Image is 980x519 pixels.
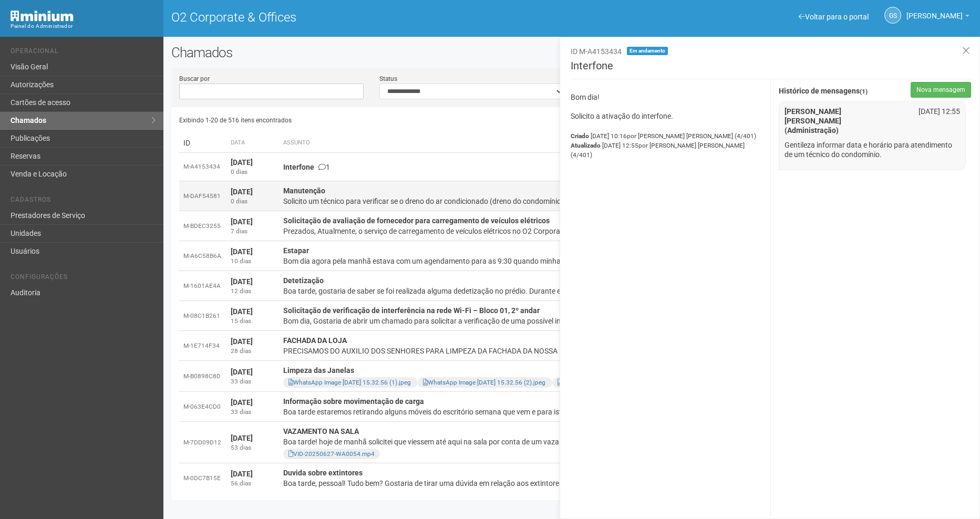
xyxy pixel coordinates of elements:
[231,168,275,177] div: 0 dias
[785,107,841,134] strong: [PERSON_NAME] [PERSON_NAME] (Administração)
[318,163,330,171] span: 1
[179,241,226,271] td: M-A6C58B6A
[906,13,969,22] a: [PERSON_NAME]
[231,287,275,296] div: 12 dias
[11,22,156,31] div: Painel do Administrador
[231,317,275,326] div: 15 dias
[379,74,397,84] label: Status
[179,271,226,301] td: M-1601AE4A
[283,186,325,195] strong: Manutenção
[558,379,670,386] a: WhatsApp Image [DATE] 15.32.56.jpeg
[231,307,253,316] strong: [DATE]
[171,11,564,24] h1: O2 Corporate & Offices
[231,434,253,442] strong: [DATE]
[283,306,540,315] strong: Solicitação de verificação de interferência na rede Wi-Fi – Bloco 01, 2º andar
[179,392,226,422] td: M-063E4CD0
[283,216,550,225] strong: Solicitação de avaliação de fornecedor para carregamento de veículos elétricos
[911,82,971,98] button: Nova mensagem
[231,257,275,266] div: 10 dias
[179,211,226,241] td: M-BDEC3255
[231,247,253,256] strong: [DATE]
[231,377,275,386] div: 33 dias
[231,368,253,376] strong: [DATE]
[231,227,275,236] div: 7 dias
[11,196,156,207] li: Cadastros
[571,47,622,56] span: ID M-A4153434
[283,427,359,435] strong: VAZAMENTO NA SALA
[231,479,275,488] div: 56 dias
[591,132,756,140] span: [DATE] 10:16
[179,463,226,493] td: M-0DC7B15E
[423,379,545,386] a: WhatsApp Image [DATE] 15.32.56 (2).jpeg
[231,398,253,407] strong: [DATE]
[884,7,901,24] a: GS
[283,256,786,266] div: Bom dia agora pela manhã estava com um agendamento para as 9:30 quando minha cliente estava chega...
[860,88,868,95] span: (1)
[283,478,786,489] div: Boa tarde, pessoal! Tudo bem? Gostaria de tirar uma dúvida em relação aos extintores no nosso nov...
[283,196,786,206] div: Solicito um técnico para verificar se o dreno do ar condicionado (dreno do condomínio) está entup...
[231,408,275,417] div: 33 dias
[571,132,589,140] strong: Criado
[231,197,275,206] div: 0 dias
[283,276,324,285] strong: Detetização
[627,47,668,55] span: Em andamento
[179,181,226,211] td: M-DAF54581
[179,153,226,181] td: M-A4153434
[179,133,226,153] td: ID
[283,246,309,255] strong: Estapar
[283,366,354,375] strong: Limpeza das Janelas
[231,217,253,226] strong: [DATE]
[179,361,226,392] td: M-B0898C80
[11,273,156,284] li: Configurações
[231,337,253,346] strong: [DATE]
[283,346,786,356] div: PRECISAMOS DO AUXILIO DOS SENHORES PARA LIMPEZA DA FACHADA DA NOSSA LOJA, ONDE A PRESENCA CONSTAN...
[231,188,253,196] strong: [DATE]
[904,107,968,116] div: [DATE] 12:55
[283,397,424,406] strong: Informação sobre movimentação de carga
[571,142,601,149] strong: Atualizado
[179,301,226,331] td: M-08C1B261
[779,87,868,96] strong: Histórico de mensagens
[627,132,756,140] span: por [PERSON_NAME] [PERSON_NAME] (4/401)
[231,158,253,167] strong: [DATE]
[11,11,74,22] img: Minium
[231,470,253,478] strong: [DATE]
[571,142,745,159] span: [DATE] 12:55
[288,379,411,386] a: WhatsApp Image [DATE] 15.32.56 (1).jpeg
[179,331,226,361] td: M-1E714F34
[785,140,960,159] p: Gentileza informar data e horário para atendimento de um técnico do condomínio.
[279,133,790,153] th: Assunto
[231,347,275,356] div: 28 dias
[11,47,156,58] li: Operacional
[171,45,972,60] h2: Chamados
[231,277,253,286] strong: [DATE]
[226,133,279,153] th: Data
[906,2,963,20] span: Gabriela Souza
[179,112,573,128] div: Exibindo 1-20 de 516 itens encontrados
[283,336,347,345] strong: FACHADA DA LOJA
[799,13,869,21] a: Voltar para o portal
[283,316,786,326] div: Bom dia, Gostaria de abrir um chamado para solicitar a verificação de uma possível interferência ...
[283,163,314,171] strong: Interfone
[179,422,226,463] td: M-7DD09D12
[283,226,786,236] div: Prezados, Atualmente, o serviço de carregamento de veículos elétricos no O2 Corporate é fornecido...
[283,437,786,447] div: Boa tarde! hoje de manhã solicitei que viessem até aqui na sala por conta de um vazamento. o rapa...
[179,74,210,84] label: Buscar por
[231,443,275,452] div: 53 dias
[283,407,786,417] div: Boa tarde estaremos retirando alguns móveis do escritório semana que vem e para isto teremos a ne...
[283,286,786,296] div: Boa tarde, gostaria de saber se foi realizada alguma dedetização no prédio. Durante esta semana ...
[571,142,745,159] span: por [PERSON_NAME] [PERSON_NAME] (4/401)
[288,450,375,458] a: VID-20250627-WA0054.mp4
[283,469,363,477] strong: Duvida sobre extintores
[571,92,763,121] p: Bom dia! Solicito a ativação do interfone.
[571,60,972,79] h3: Interfone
